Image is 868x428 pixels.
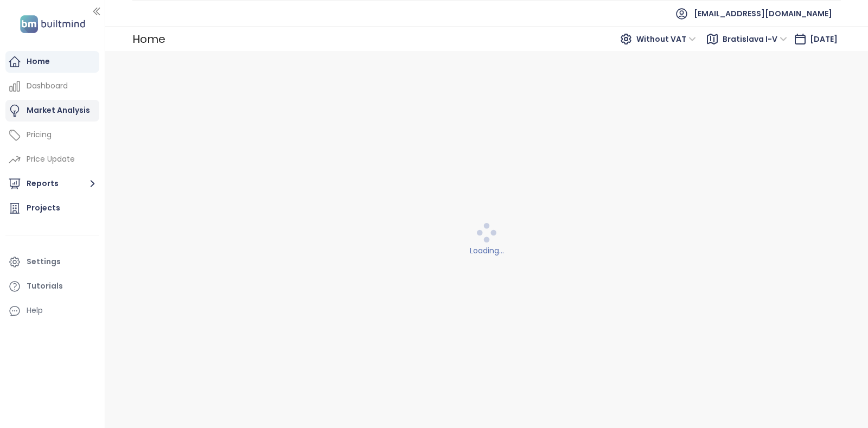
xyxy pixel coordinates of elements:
div: Settings [27,255,61,269]
div: Market Analysis [27,104,90,117]
div: Help [27,304,43,317]
div: Price Update [27,152,75,166]
a: Projects [5,197,99,219]
button: Reports [5,173,99,195]
a: Price Update [5,149,99,170]
div: Pricing [27,128,52,142]
div: Help [5,300,99,322]
div: Dashboard [27,79,68,93]
div: Projects [27,201,60,215]
div: Loading... [112,245,861,257]
a: Dashboard [5,75,99,97]
img: logo [17,13,88,35]
span: [DATE] [810,34,838,44]
span: Without VAT [636,31,696,47]
a: Tutorials [5,276,99,297]
a: Market Analysis [5,100,99,122]
div: Home [132,28,165,50]
div: Tutorials [27,279,63,293]
span: Bratislava I-V [723,31,787,47]
a: Settings [5,251,99,273]
span: [EMAIL_ADDRESS][DOMAIN_NAME] [694,1,832,27]
a: Home [5,51,99,73]
div: Home [27,55,50,68]
a: Pricing [5,124,99,146]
